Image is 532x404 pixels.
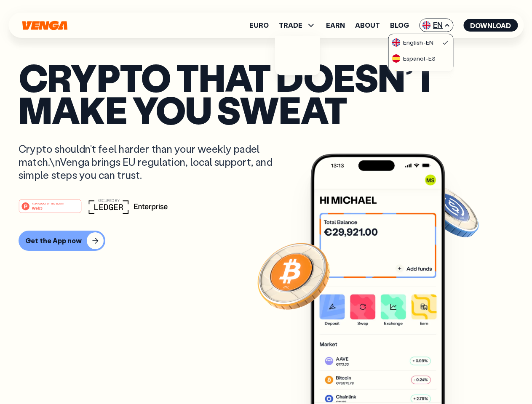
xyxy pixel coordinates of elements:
span: EN [419,19,453,32]
a: #1 PRODUCT OF THE MONTHWeb3 [19,204,82,215]
svg: Home [21,21,68,30]
img: flag-uk [392,38,401,47]
a: Euro [249,22,269,29]
button: Get the App now [19,231,105,251]
img: flag-uk [422,21,430,29]
a: flag-catCatalà-CAT [389,66,453,82]
a: flag-esEspañol-ES [389,50,453,66]
a: Blog [390,22,409,29]
img: USDC coin [420,181,481,242]
a: flag-ukEnglish-EN [389,34,453,50]
p: Crypto that doesn’t make you sweat [19,61,513,125]
p: Crypto shouldn’t feel harder than your weekly padel match.\nVenga brings EU regulation, local sup... [19,142,285,182]
span: TRADE [279,20,316,30]
div: Get the App now [25,237,82,245]
div: English - EN [392,38,433,47]
a: Earn [326,22,345,29]
img: flag-cat [392,70,401,79]
a: About [355,22,380,29]
img: flag-es [392,54,401,63]
span: TRADE [279,22,302,29]
button: Download [463,19,518,32]
div: Español - ES [392,54,436,63]
a: Get the App now [19,231,513,251]
tspan: Web3 [32,205,43,210]
tspan: #1 PRODUCT OF THE MONTH [32,202,64,205]
img: Bitcoin [256,238,331,314]
div: Català - CAT [392,70,438,79]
